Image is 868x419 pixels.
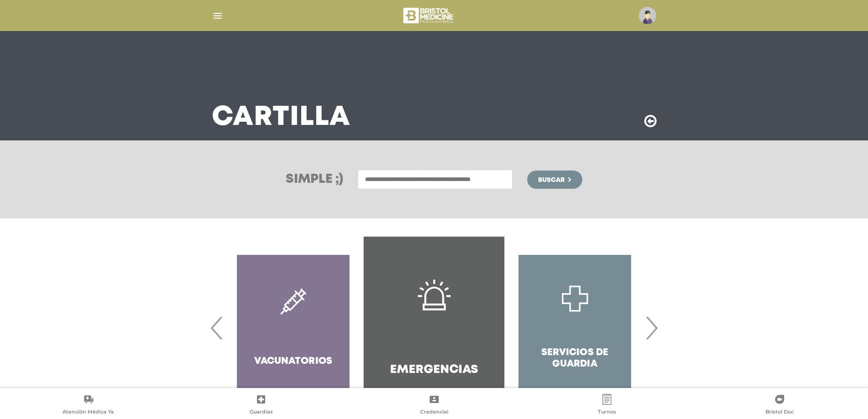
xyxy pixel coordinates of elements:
[598,409,616,417] span: Turnos
[364,237,504,419] a: Emergencias
[402,5,456,26] img: bristol-medicine-blanco.png
[765,409,794,417] span: Bristol Doc
[390,363,478,377] h4: Emergencias
[2,394,175,417] a: Atención Médica Ya
[250,409,273,417] span: Guardias
[693,394,866,417] a: Bristol Doc
[642,303,660,352] span: Next
[639,7,656,24] img: profile-placeholder.svg
[348,394,520,417] a: Credencial
[520,394,693,417] a: Turnos
[538,177,565,183] span: Buscar
[420,409,448,417] span: Credencial
[527,171,582,189] button: Buscar
[286,173,343,186] h3: Simple ;)
[212,10,223,21] img: Cober_menu-lines-white.svg
[62,409,114,417] span: Atención Médica Ya
[175,394,347,417] a: Guardias
[212,106,350,129] h3: Cartilla
[208,303,226,352] span: Previous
